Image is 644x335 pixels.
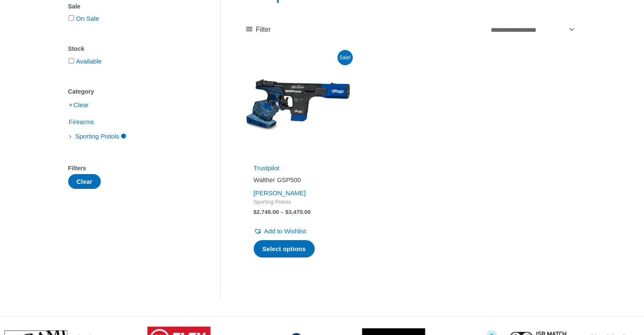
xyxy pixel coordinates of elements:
a: [PERSON_NAME] [254,189,306,197]
bdi: 2,748.00 [254,209,279,215]
span: Firearms [68,115,95,129]
span: $ [285,209,289,215]
span: Sale! [337,50,353,65]
h2: Walther GSP500 [254,176,343,184]
img: Walther GSP500 .22LR [246,53,350,157]
a: Add to Wishlist [254,225,306,237]
div: Sale [68,0,195,13]
span: $ [254,209,257,215]
div: Filters [68,162,195,174]
a: Trustpilot [254,164,279,172]
select: Shop order [488,22,576,36]
button: Clear [68,174,101,189]
span: – [280,209,284,215]
bdi: 3,470.00 [285,209,311,215]
span: Sporting Pistols [254,199,343,206]
a: Firearms [68,118,95,125]
span: Add to Wishlist [264,227,306,235]
a: Clear [73,101,88,108]
a: Available [76,58,102,65]
a: Sporting Pistols [75,132,127,139]
input: Available [69,58,74,64]
a: Walther GSP500 [254,176,343,187]
input: On Sale [69,15,74,21]
span: Filter [256,23,271,36]
a: Filter [246,23,271,36]
a: On Sale [76,15,99,22]
div: Stock [68,43,195,55]
a: Select options for “Walther GSP500” [254,240,315,258]
span: Sporting Pistols [75,129,120,144]
div: Category [68,86,195,98]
